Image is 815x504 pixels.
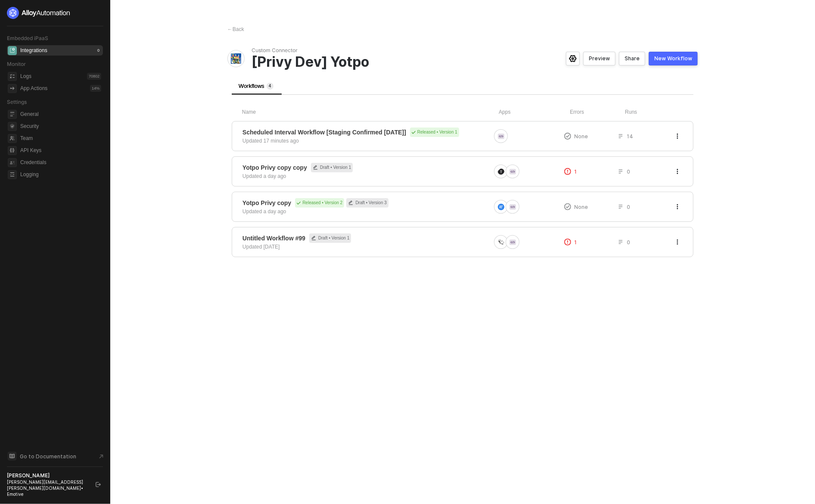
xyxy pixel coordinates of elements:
span: icon-exclamation [564,203,571,210]
span: document-arrow [97,452,106,461]
a: Knowledge Base [7,451,103,461]
img: icon [510,204,516,210]
div: Preview [589,55,610,62]
span: logging [8,170,17,179]
img: icon [498,168,504,175]
span: icon-exclamation [564,239,571,246]
div: Runs [625,109,683,116]
div: Integrations [20,47,47,54]
span: documentation [8,452,16,460]
span: icon-list [618,204,623,209]
span: Workflows [239,83,274,89]
span: Draft • Version 1 [311,163,353,172]
span: Custom Connector [252,47,498,54]
div: 14 % [90,85,101,92]
div: Share [625,55,640,62]
div: Draft • Version 3 [346,198,388,208]
img: icon [510,239,516,246]
span: icon-list [618,169,623,174]
div: Released • Version 2 [295,198,344,208]
span: general [8,110,17,119]
span: ← [227,26,233,32]
span: api-key [8,146,17,155]
span: icon-list [618,240,623,245]
div: [PERSON_NAME][EMAIL_ADDRESS][PERSON_NAME][DOMAIN_NAME] • Emotive [7,479,88,497]
span: icon-logs [8,72,17,81]
div: 0 [96,47,101,54]
img: icon [498,204,504,210]
span: None [575,203,588,211]
button: New Workflow [649,52,698,65]
a: logo [7,7,103,19]
span: Embedded iPaaS [7,35,48,41]
span: icon-app-actions [8,84,17,93]
button: Share [619,52,645,65]
div: [PERSON_NAME] [7,472,88,479]
span: Draft • Version 1 [309,233,351,243]
span: API Keys [20,145,101,156]
span: icon-exclamation [564,133,571,140]
button: Preview [583,52,616,65]
img: icon [498,239,504,246]
div: App Actions [20,85,47,92]
span: Logging [20,169,101,180]
img: icon [498,133,504,140]
img: integration-icon [231,53,241,64]
div: Apps [499,109,570,116]
div: Updated a day ago [243,208,286,215]
span: Go to Documentation [20,453,76,460]
span: Security [20,121,101,131]
span: integrations [8,46,17,55]
span: [Privy Dev] Yotpo [252,54,498,70]
span: None [575,133,588,140]
div: Updated [DATE] [243,243,280,251]
div: New Workflow [654,55,692,62]
span: Untitled Workflow #99 [243,234,305,243]
div: Updated a day ago [243,172,286,180]
span: 0 [627,168,630,175]
span: credentials [8,158,17,167]
img: logo [7,7,71,19]
img: icon [510,168,516,175]
div: Logs [20,73,31,80]
div: Back [227,26,244,33]
span: icon-settings [569,55,577,62]
span: 1 [575,168,577,175]
span: Yotpo Privy copy [243,199,291,207]
span: General [20,109,101,119]
span: logout [96,482,101,487]
span: 0 [627,203,630,211]
span: Scheduled Interval Workflow [Staging Confirmed [DATE]] [243,128,406,137]
div: Released • Version 1 [410,128,459,137]
div: Errors [570,109,625,116]
span: team [8,134,17,143]
span: icon-list [618,134,623,139]
span: Monitor [7,61,26,67]
span: Settings [7,99,27,105]
span: 4 [269,84,271,88]
span: Credentials [20,157,101,168]
span: Yotpo Privy copy copy [243,163,307,172]
span: icon-exclamation [564,168,571,175]
div: Name [242,109,499,116]
span: 0 [627,239,630,246]
span: 1 [575,239,577,246]
div: 70802 [87,73,101,80]
div: Updated 17 minutes ago [243,137,299,145]
span: security [8,122,17,131]
span: 14 [627,133,633,140]
span: Team [20,133,101,143]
